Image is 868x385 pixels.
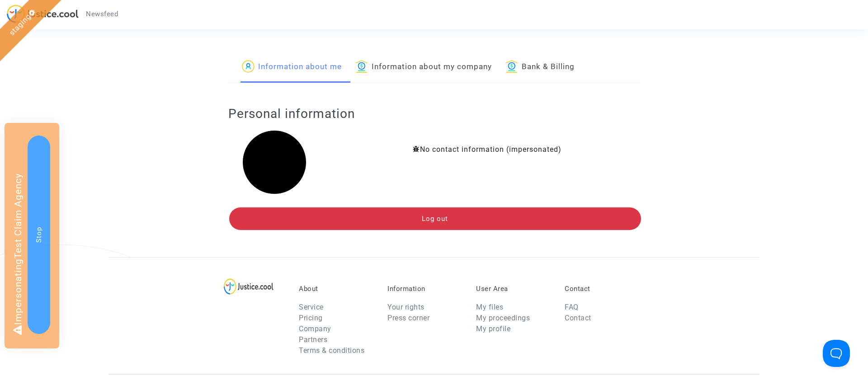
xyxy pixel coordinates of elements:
a: My profile [476,324,510,333]
a: Newsfeed [79,7,125,21]
h2: Personal information [228,106,640,122]
a: Contact [565,314,591,322]
a: Information about my company [355,52,492,83]
div: Impersonating [5,123,59,348]
img: jc-logo.svg [7,5,79,23]
a: Terms & conditions [299,346,364,355]
a: FAQ [565,303,579,311]
p: User Area [476,285,551,293]
a: Your rights [387,303,425,311]
img: icon-banque.svg [355,60,368,73]
a: Pricing [299,314,323,322]
p: Contact [565,285,640,293]
a: Partners [299,335,327,344]
a: Bank & Billing [505,52,575,83]
p: Information [387,285,462,293]
a: Service [299,303,324,311]
div: No contact information (impersonated) [348,144,627,155]
button: Log out [229,207,641,230]
a: My proceedings [476,314,530,322]
img: icon-banque.svg [505,60,518,73]
span: Newsfeed [86,10,118,18]
a: Company [299,324,331,333]
img: icon-passager.svg [242,60,255,73]
a: Press corner [387,314,429,322]
iframe: Help Scout Beacon - Open [823,340,850,367]
a: Information about me [242,52,342,83]
a: staging [7,12,33,38]
a: My files [476,303,503,311]
img: logo-lg.svg [224,278,274,295]
button: Stop [28,136,50,334]
p: About [299,285,374,293]
span: Stop [35,227,43,243]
